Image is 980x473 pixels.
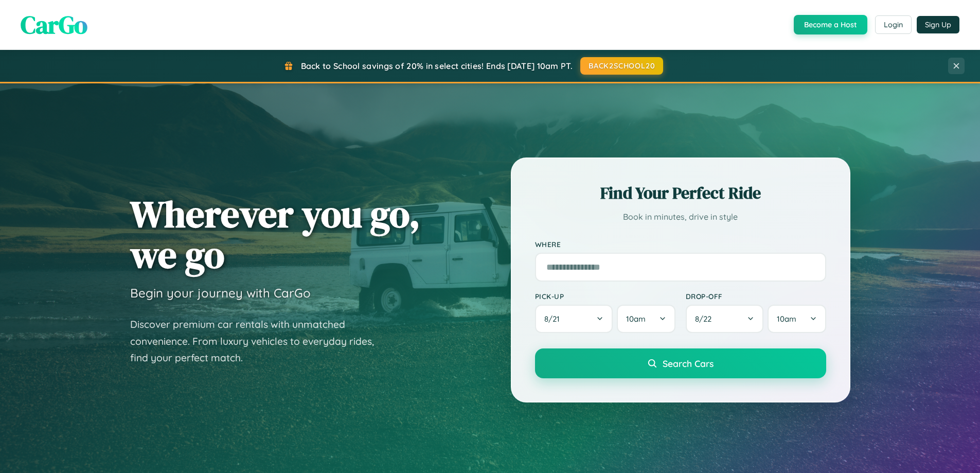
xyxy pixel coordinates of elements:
button: BACK2SCHOOL20 [580,57,663,75]
label: Pick-up [535,292,675,301]
p: Discover premium car rentals with unmatched convenience. From luxury vehicles to everyday rides, ... [130,316,387,366]
span: 8 / 22 [695,314,717,324]
span: 10am [777,314,796,324]
label: Drop-off [686,292,826,301]
button: Become a Host [794,15,867,34]
button: 10am [617,305,675,333]
span: CarGo [21,8,87,42]
h3: Begin your journey with CarGo [130,285,311,301]
span: Search Cars [663,358,714,369]
button: 8/22 [686,305,764,333]
p: Book in minutes, drive in style [535,209,826,224]
button: Search Cars [535,348,826,378]
button: Login [875,15,912,34]
span: 8 / 21 [544,314,565,324]
button: 10am [768,305,826,333]
h2: Find Your Perfect Ride [535,182,826,204]
span: 10am [626,314,646,324]
button: Sign Up [917,16,959,33]
span: Back to School savings of 20% in select cities! Ends [DATE] 10am PT. [301,61,573,71]
button: 8/21 [535,305,613,333]
h1: Wherever you go, we go [130,194,420,275]
label: Where [535,240,826,249]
